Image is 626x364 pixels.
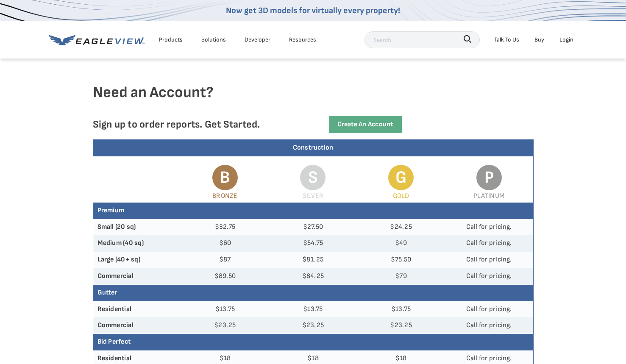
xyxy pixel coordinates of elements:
[181,252,269,268] td: $87
[445,252,533,268] td: Call for pricing.
[245,34,270,45] a: Developer
[445,235,533,252] td: Call for pricing.
[357,219,445,236] td: $24.25
[534,34,544,45] a: Buy
[300,165,326,190] span: S
[329,116,402,133] a: Create an Account
[269,317,357,334] td: $23.25
[181,301,269,318] td: $13.75
[445,268,533,285] td: Call for pricing.
[357,252,445,268] td: $75.50
[212,192,237,200] span: Bronze
[93,252,181,268] th: Large (40+ sq)
[93,235,181,252] th: Medium (40 sq)
[159,34,183,45] div: Products
[93,317,181,334] th: Commercial
[269,301,357,318] td: $13.75
[93,203,533,219] th: Premium
[93,301,181,318] th: Residential
[357,301,445,318] td: $13.75
[93,118,300,131] p: Sign up to order reports. Get Started.
[269,219,357,236] td: $27.50
[303,192,323,200] span: Silver
[269,268,357,285] td: $84.25
[212,165,238,190] span: B
[473,192,504,200] span: Platinum
[93,285,533,301] th: Gutter
[181,268,269,285] td: $89.50
[289,34,316,45] div: Resources
[393,192,409,200] span: Gold
[93,334,533,350] th: Bid Perfect
[269,235,357,252] td: $54.75
[93,268,181,285] th: Commercial
[93,219,181,236] th: Small (20 sq)
[181,317,269,334] td: $23.25
[364,31,480,48] input: Search
[559,34,573,45] div: Login
[181,235,269,252] td: $60
[93,140,533,156] div: Construction
[269,252,357,268] td: $81.25
[201,34,226,45] div: Solutions
[445,219,533,236] td: Call for pricing.
[494,34,519,45] div: Talk To Us
[445,301,533,318] td: Call for pricing.
[388,165,414,190] span: G
[226,6,400,16] a: Now get 3D models for virtually every property!
[445,317,533,334] td: Call for pricing.
[357,317,445,334] td: $23.25
[181,219,269,236] td: $32.75
[93,83,534,116] h4: Need an Account?
[357,235,445,252] td: $49
[476,165,502,190] span: P
[357,268,445,285] td: $79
